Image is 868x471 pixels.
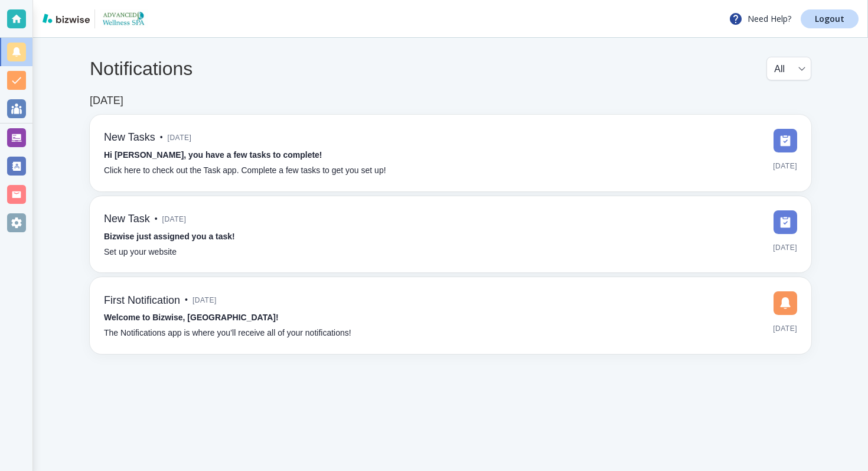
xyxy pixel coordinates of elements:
span: [DATE] [168,129,192,147]
span: [DATE] [162,210,187,228]
span: [DATE] [192,291,217,309]
a: New Task•[DATE]Bizwise just assigned you a task!Set up your website[DATE] [90,196,811,273]
p: • [160,131,163,144]
strong: Welcome to Bizwise, [GEOGRAPHIC_DATA]! [104,313,279,322]
div: All [774,57,804,80]
h6: [DATE] [90,95,123,108]
p: Set up your website [104,246,177,259]
p: Logout [815,15,844,23]
strong: Bizwise just assigned you a task! [104,232,235,241]
span: [DATE] [773,157,797,175]
p: • [185,294,188,307]
a: Logout [801,9,859,28]
a: New Tasks•[DATE]Hi [PERSON_NAME], you have a few tasks to complete!Click here to check out the Ta... [90,115,811,191]
img: bizwise [43,14,90,23]
img: DashboardSidebarTasks.svg [774,129,797,152]
span: [DATE] [773,320,797,337]
p: • [155,213,158,226]
img: Advanced Wellness Spa [100,9,148,28]
h6: New Task [104,213,150,226]
h4: Notifications [90,57,192,80]
p: Need Help? [729,12,791,26]
h6: First Notification [104,294,180,307]
img: DashboardSidebarTasks.svg [774,210,797,234]
p: Click here to check out the Task app. Complete a few tasks to get you set up! [104,164,386,177]
strong: Hi [PERSON_NAME], you have a few tasks to complete! [104,150,322,160]
span: [DATE] [773,239,797,256]
a: First Notification•[DATE]Welcome to Bizwise, [GEOGRAPHIC_DATA]!The Notifications app is where you... [90,277,811,354]
p: The Notifications app is where you’ll receive all of your notifications! [104,327,351,340]
img: DashboardSidebarNotification.svg [774,291,797,315]
h6: New Tasks [104,131,155,144]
